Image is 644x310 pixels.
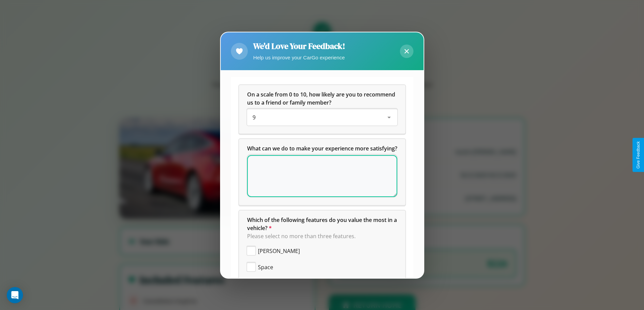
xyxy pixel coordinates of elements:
span: Please select no more than three features. [247,232,356,240]
div: Give Feedback [636,141,641,169]
span: Which of the following features do you value the most in a vehicle? [247,216,398,232]
div: Open Intercom Messenger [7,287,23,303]
span: 9 [253,114,256,121]
span: On a scale from 0 to 10, how likely are you to recommend us to a friend or family member? [247,91,397,106]
div: On a scale from 0 to 10, how likely are you to recommend us to a friend or family member? [239,85,405,134]
span: Space [258,263,273,271]
p: Help us improve your CarGo experience [253,53,345,62]
div: On a scale from 0 to 10, how likely are you to recommend us to a friend or family member? [247,109,397,125]
span: What can we do to make your experience more satisfying? [247,145,397,152]
span: [PERSON_NAME] [258,247,300,255]
h2: We'd Love Your Feedback! [253,40,345,52]
h5: On a scale from 0 to 10, how likely are you to recommend us to a friend or family member? [247,90,397,107]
